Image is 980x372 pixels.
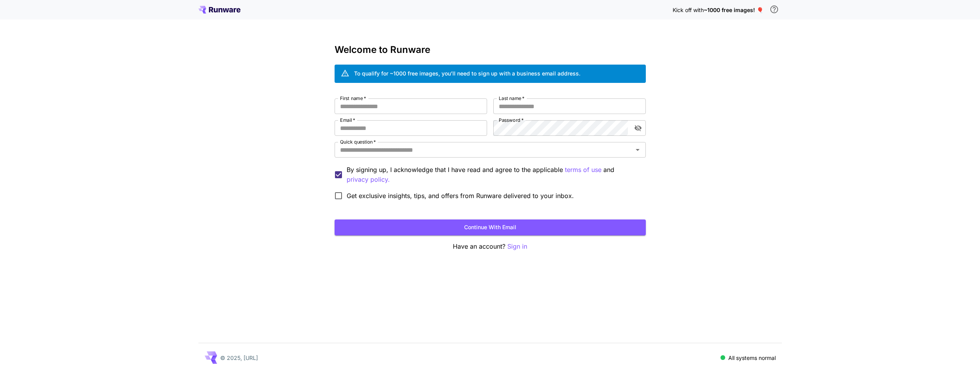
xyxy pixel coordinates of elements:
[347,175,390,184] p: privacy policy.
[335,44,646,55] h3: Welcome to Runware
[335,242,646,251] p: Have an account?
[499,117,524,123] label: Password
[347,175,390,184] button: By signing up, I acknowledge that I have read and agree to the applicable terms of use and
[340,139,376,145] label: Quick question
[220,354,258,362] p: © 2025, [URL]
[565,165,601,175] button: By signing up, I acknowledge that I have read and agree to the applicable and privacy policy.
[340,95,366,102] label: First name
[335,219,646,235] button: Continue with email
[632,144,643,155] button: Open
[631,121,645,135] button: toggle password visibility
[340,117,355,123] label: Email
[728,354,776,362] p: All systems normal
[766,2,782,17] button: In order to qualify for free credit, you need to sign up with a business email address and click ...
[499,95,524,102] label: Last name
[704,7,763,13] span: ~1000 free images! 🎈
[354,69,580,77] div: To qualify for ~1000 free images, you’ll need to sign up with a business email address.
[347,165,640,184] p: By signing up, I acknowledge that I have read and agree to the applicable and
[507,242,527,251] button: Sign in
[673,7,704,13] span: Kick off with
[347,191,574,200] span: Get exclusive insights, tips, and offers from Runware delivered to your inbox.
[565,165,601,175] p: terms of use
